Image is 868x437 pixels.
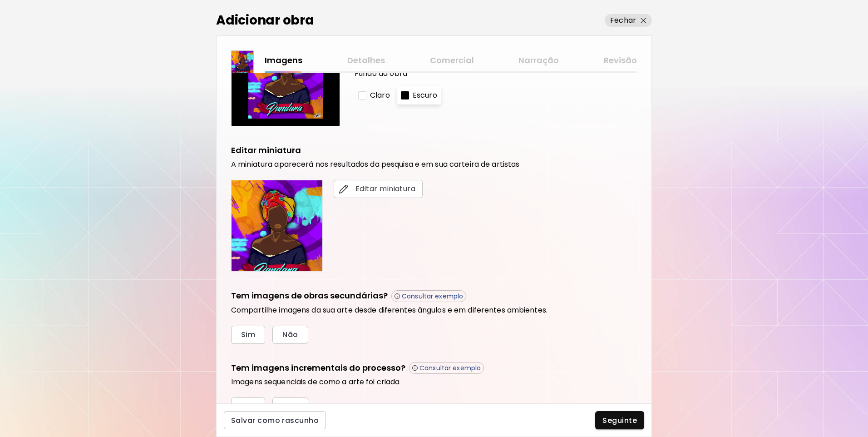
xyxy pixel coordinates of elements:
[231,326,265,344] button: Sim
[419,364,481,372] p: Consultar exemplo
[355,68,637,79] p: Fundo da obra
[224,411,326,429] button: Salvar como rascunho
[282,330,298,339] span: Não
[231,362,405,374] h5: Tem imagens incrementais do processo?
[231,416,319,425] span: Salvar como rascunho
[231,306,637,315] h6: Compartilhe imagens da sua arte desde diferentes ângulos e em diferentes ambientes.
[402,292,463,300] p: Consultar exemplo
[232,51,253,73] img: thumbnail
[334,180,423,198] button: editEditar miniatura
[231,397,265,416] button: Sim
[391,290,466,302] button: Consultar exemplo
[231,377,637,387] h6: Imagens sequenciais de como a arte foi criada
[409,362,484,374] button: Consultar exemplo
[602,416,637,425] span: Seguinte
[272,397,308,416] button: Não
[241,402,255,412] span: Sim
[341,184,415,194] span: Editar miniatura
[282,402,298,412] span: Não
[231,290,388,302] h5: Tem imagens de obras secundárias?
[231,160,637,169] h6: A miniatura aparecerá nos resultados da pesquisa e em sua carteira de artistas
[272,326,308,344] button: Não
[370,90,390,101] p: Claro
[339,184,348,194] img: edit
[595,411,644,429] button: Seguinte
[241,330,255,339] span: Sim
[413,90,437,101] p: Escuro
[231,144,301,156] h5: Editar miniatura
